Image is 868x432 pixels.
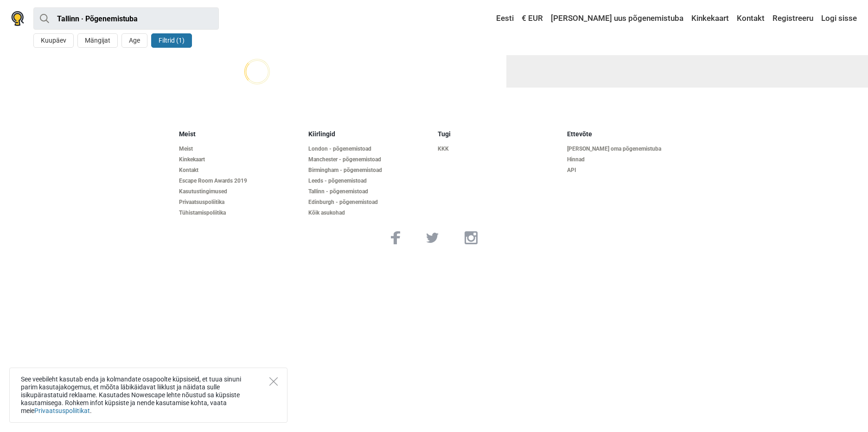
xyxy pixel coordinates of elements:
[308,130,430,138] h5: Kiirlingid
[487,10,516,27] a: Eesti
[819,10,857,27] a: Logi sisse
[567,130,689,138] h5: Ettevõte
[11,11,24,26] img: Nowescape logo
[490,15,496,22] img: Eesti
[34,407,90,414] a: Privaatsuspoliitikat
[308,210,430,216] a: Kõik asukohad
[179,199,301,206] a: Privaatsuspoliitika
[179,130,301,138] h5: Meist
[567,146,689,152] a: [PERSON_NAME] oma põgenemistuba
[269,377,278,386] button: Close
[179,167,301,174] a: Kontakt
[770,10,816,27] a: Registreeru
[567,167,689,174] a: API
[9,368,287,423] div: See veebileht kasutab enda ja kolmandate osapoolte küpsiseid, et tuua sinuni parim kasutajakogemu...
[179,156,301,163] a: Kinkekaart
[519,10,545,27] a: € EUR
[308,178,430,184] a: Leeds - põgenemistoad
[438,146,560,152] a: KKK
[689,10,731,27] a: Kinkekaart
[33,33,74,48] button: Kuupäev
[179,178,301,184] a: Escape Room Awards 2019
[567,156,689,163] a: Hinnad
[308,167,430,174] a: Birmingham - põgenemistoad
[151,33,192,48] button: Filtrid (1)
[33,7,219,30] input: proovi “Tallinn”
[549,10,686,27] a: [PERSON_NAME] uus põgenemistuba
[77,33,118,48] button: Mängijat
[308,188,430,195] a: Tallinn - põgenemistoad
[308,199,430,206] a: Edinburgh - põgenemistoad
[179,188,301,195] a: Kasutustingimused
[121,33,147,48] button: Age
[179,146,301,152] a: Meist
[179,210,301,216] a: Tühistamispoliitika
[734,10,767,27] a: Kontakt
[438,130,560,138] h5: Tugi
[308,146,430,152] a: London - põgenemistoad
[308,156,430,163] a: Manchester - põgenemistoad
